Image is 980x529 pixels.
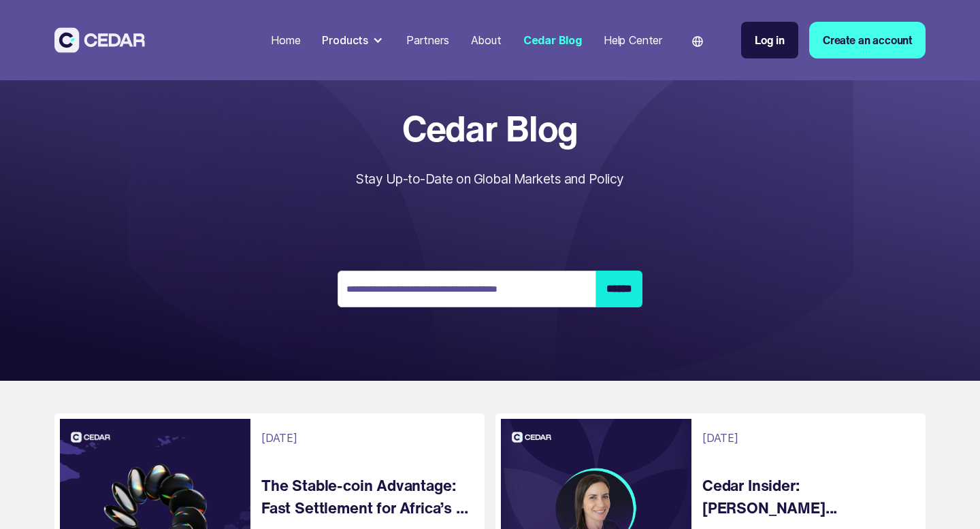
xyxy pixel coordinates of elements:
[356,109,623,148] span: Cedar Blog
[465,25,507,55] a: About
[261,430,297,446] div: [DATE]
[692,36,703,47] img: world icon
[523,32,582,48] div: Cedar Blog
[518,25,587,55] a: Cedar Blog
[406,32,449,48] div: Partners
[604,32,662,48] div: Help Center
[271,32,300,48] div: Home
[702,474,912,519] a: Cedar Insider: [PERSON_NAME]...
[809,22,926,58] a: Create an account
[755,32,785,48] div: Log in
[316,27,390,54] div: Products
[471,32,502,48] div: About
[265,25,306,55] a: Home
[356,171,623,187] span: Stay Up-to-Date on Global Markets and Policy
[322,32,368,48] div: Products
[401,25,455,55] a: Partners
[741,22,798,58] a: Log in
[702,430,738,446] div: [DATE]
[598,25,668,55] a: Help Center
[261,474,471,519] a: The Stable-coin Advantage: Fast Settlement for Africa’s ...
